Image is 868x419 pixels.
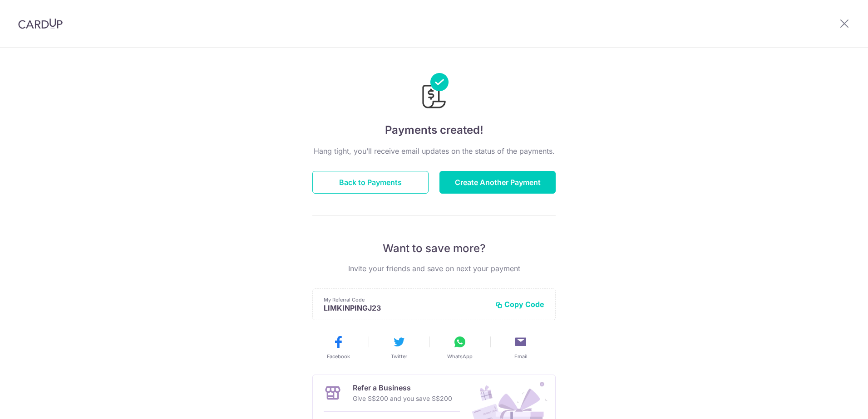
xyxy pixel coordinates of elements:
button: Twitter [372,335,426,360]
span: Twitter [391,353,407,360]
p: Want to save more? [312,241,556,256]
button: Copy Code [495,300,544,309]
button: Back to Payments [312,171,429,194]
p: LIMKINPINGJ23 [324,303,488,312]
p: Hang tight, you’ll receive email updates on the status of the payments. [312,146,556,156]
img: Payments [419,73,449,111]
button: Create Another Payment [439,171,556,194]
button: Facebook [311,335,365,360]
button: WhatsApp [433,335,487,360]
span: Facebook [327,353,350,360]
h4: Payments created! [312,122,556,138]
p: Give S$200 and you save S$200 [353,393,452,404]
button: Email [494,335,547,360]
span: Email [514,353,528,360]
p: My Referral Code [324,296,488,303]
img: CardUp [18,18,63,29]
p: Invite your friends and save on next your payment [312,263,556,274]
span: WhatsApp [447,353,473,360]
p: Refer a Business [353,382,452,393]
